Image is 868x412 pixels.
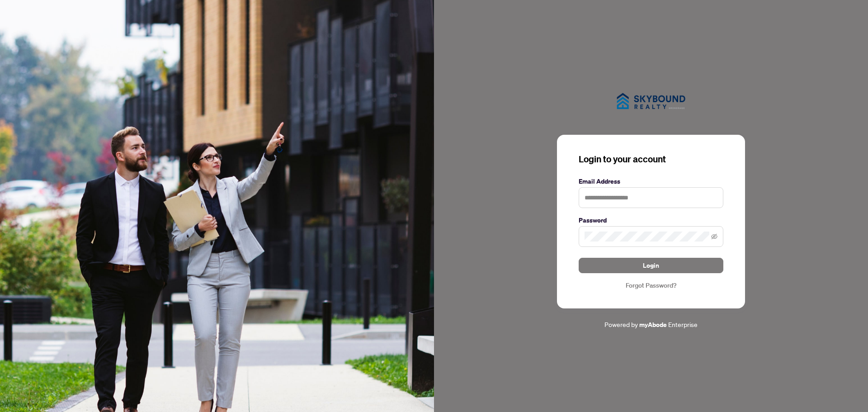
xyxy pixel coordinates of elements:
[579,258,723,273] button: Login
[711,233,717,240] span: eye-invisible
[579,215,723,225] label: Password
[639,320,667,330] a: myAbode
[604,320,638,328] span: Powered by
[579,280,723,290] a: Forgot Password?
[579,176,723,186] label: Email Address
[643,258,659,273] span: Login
[579,153,723,166] h3: Login to your account
[606,82,696,120] img: ma-logo
[668,320,698,328] span: Enterprise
